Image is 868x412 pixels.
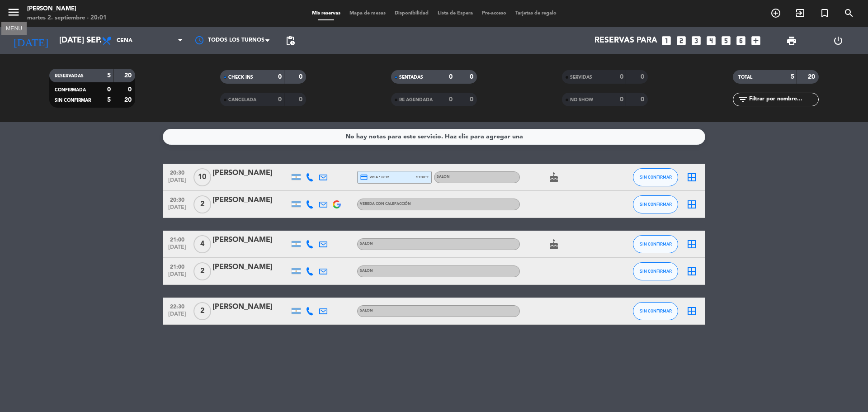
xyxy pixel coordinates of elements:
[166,204,189,215] span: [DATE]
[228,75,253,80] span: CHECK INS
[570,75,592,80] span: SERVIDAS
[27,14,107,23] div: martes 2. septiembre - 20:01
[640,242,672,246] span: SIN CONFIRMAR
[770,8,781,19] i: add_circle_outline
[55,74,84,78] span: RESERVADAS
[720,35,732,47] i: looks_5
[641,74,646,80] strong: 0
[107,86,111,93] strong: 0
[633,195,678,213] button: SIN CONFIRMAR
[166,311,189,322] span: [DATE]
[193,262,211,280] span: 2
[84,35,95,46] i: arrow_drop_down
[641,96,646,103] strong: 0
[640,175,672,180] span: SIN CONFIRMAR
[844,8,854,19] i: search
[735,35,747,47] i: looks_6
[511,11,561,16] span: Tarjetas de regalo
[705,35,717,47] i: looks_4
[166,244,189,255] span: [DATE]
[633,262,678,280] button: SIN CONFIRMAR
[477,11,511,16] span: Pre-acceso
[228,98,256,102] span: CANCELADA
[166,271,189,282] span: [DATE]
[360,242,373,246] span: SALON
[737,94,748,105] i: filter_list
[399,75,423,80] span: SENTADAS
[166,301,189,311] span: 22:30
[345,11,390,16] span: Mapa de mesas
[390,11,433,16] span: Disponibilidad
[345,132,523,142] div: No hay notas para este servicio. Haz clic para agregar una
[833,35,844,46] i: power_settings_new
[675,35,687,47] i: looks_two
[360,309,373,313] span: SALON
[750,35,762,47] i: add_box
[1,24,27,32] div: MENU
[686,266,697,277] i: border_all
[449,74,453,80] strong: 0
[633,235,678,253] button: SIN CONFIRMAR
[748,95,818,104] input: Filtrar por nombre...
[212,301,289,313] div: [PERSON_NAME]
[570,98,593,102] span: NO SHOW
[548,239,559,250] i: cake
[285,35,296,46] span: pending_actions
[433,11,477,16] span: Lista de Espera
[193,302,211,320] span: 2
[27,5,107,14] div: [PERSON_NAME]
[660,35,672,47] i: looks_one
[360,269,373,273] span: SALON
[166,194,189,204] span: 20:30
[7,31,55,51] i: [DATE]
[55,88,86,92] span: CONFIRMADA
[815,27,861,54] div: LOG OUT
[449,96,453,103] strong: 0
[548,172,559,183] i: cake
[117,38,132,44] span: Cena
[333,200,341,208] img: google-logo.png
[7,5,20,19] i: menu
[166,167,189,177] span: 20:30
[640,308,672,313] span: SIN CONFIRMAR
[633,168,678,186] button: SIN CONFIRMAR
[360,202,411,206] span: VEREDA CON CALEFACCIÓN
[360,173,389,181] span: visa * 6015
[686,172,697,183] i: border_all
[470,74,475,80] strong: 0
[278,96,282,103] strong: 0
[55,98,91,103] span: SIN CONFIRMAR
[686,239,697,250] i: border_all
[307,11,345,16] span: Mis reservas
[193,235,211,253] span: 4
[299,96,304,103] strong: 0
[166,234,189,244] span: 21:00
[166,177,189,188] span: [DATE]
[470,96,475,103] strong: 0
[786,35,797,46] span: print
[686,306,697,317] i: border_all
[278,74,282,80] strong: 0
[686,199,697,210] i: border_all
[416,174,429,180] span: stripe
[791,74,794,80] strong: 5
[640,202,672,207] span: SIN CONFIRMAR
[399,98,433,102] span: RE AGENDADA
[620,96,623,103] strong: 0
[795,8,806,19] i: exit_to_app
[212,194,289,206] div: [PERSON_NAME]
[124,72,133,79] strong: 20
[808,74,817,80] strong: 20
[620,74,623,80] strong: 0
[437,175,450,179] span: SALON
[212,234,289,246] div: [PERSON_NAME]
[212,167,289,179] div: [PERSON_NAME]
[738,75,752,80] span: TOTAL
[128,86,133,93] strong: 0
[107,97,111,103] strong: 5
[212,261,289,273] div: [PERSON_NAME]
[166,261,189,271] span: 21:00
[690,35,702,47] i: looks_3
[193,168,211,186] span: 10
[594,36,657,45] span: Reservas para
